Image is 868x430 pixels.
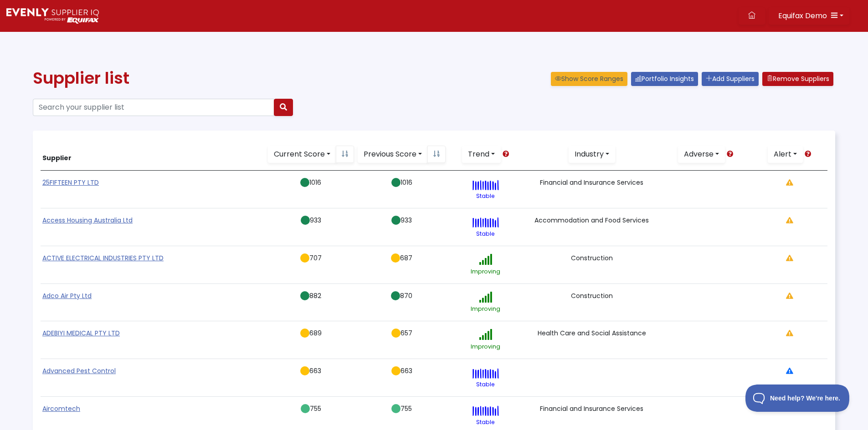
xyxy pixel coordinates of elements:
[472,405,499,416] img: stable.75ddb8f0.svg
[471,305,500,313] small: Improving
[745,384,850,412] iframe: Toggle Customer Support
[476,230,495,238] small: Stable
[401,366,412,375] span: 663
[551,72,627,86] button: Show Score Ranges
[33,99,274,116] input: Search your supplier list
[401,216,412,225] span: 933
[769,7,849,25] button: Equifax Demo
[678,146,725,163] a: Adverse
[631,72,698,86] a: Portfolio Insights
[42,216,133,225] a: Access Housing Australia Ltd
[33,66,129,90] span: Supplier list
[42,366,116,375] a: Advanced Pest Control
[6,8,99,24] img: Supply Predict
[524,171,660,208] td: Financial and Insurance Services
[462,146,501,163] a: Trend
[310,216,321,225] span: 933
[524,321,660,359] td: Health Care and Social Assistance
[401,178,412,187] span: 1016
[768,146,803,163] a: Alert
[524,246,660,283] td: Construction
[472,368,499,379] img: stable.75ddb8f0.svg
[42,178,99,187] a: 25FIFTEEN PTY LTD
[401,404,412,413] span: 755
[476,418,495,426] small: Stable
[400,291,412,300] span: 870
[400,253,412,263] span: 687
[524,283,660,321] td: Construction
[471,268,500,275] small: Improving
[401,329,412,338] span: 657
[472,217,499,228] img: stable.75ddb8f0.svg
[762,72,833,86] button: Remove Suppliers
[358,146,446,163] div: Button group with nested dropdown
[472,180,499,191] img: stable.75ddb8f0.svg
[309,329,322,338] span: 689
[42,253,164,263] a: ACTIVE ELECTRICAL INDUSTRIES PTY LTD
[524,208,660,246] td: Accommodation and Food Services
[309,366,321,375] span: 663
[427,146,446,163] a: Sort By Ascending Score
[471,343,500,350] small: Improving
[42,404,80,413] a: Aircomtech
[702,72,759,86] a: Add Suppliers
[309,178,321,187] span: 1016
[336,146,354,163] a: Sort By Ascending Score
[358,146,428,163] a: Previous Score
[268,146,354,163] div: Button group with nested dropdown
[476,380,495,388] small: Stable
[309,291,321,300] span: 882
[310,404,321,413] span: 755
[569,146,615,163] a: Industry
[41,138,266,171] th: Supplier
[268,146,336,163] a: Current Score
[778,10,827,21] span: Equifax Demo
[476,192,495,200] small: Stable
[309,253,322,263] span: 707
[42,291,92,300] a: Adco Air Pty Ltd
[42,329,120,338] a: ADEBIYI MEDICAL PTY LTD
